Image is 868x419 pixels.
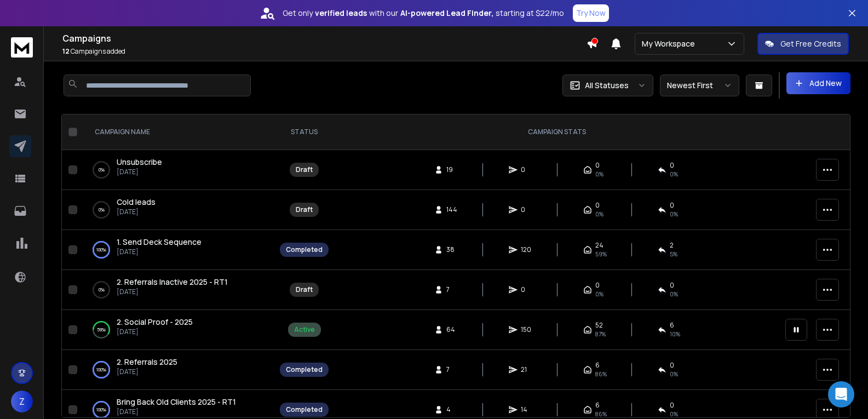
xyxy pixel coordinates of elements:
[286,365,323,374] div: Completed
[576,8,606,19] p: Try Now
[96,244,106,255] p: 100 %
[286,245,323,254] div: Completed
[521,205,532,214] span: 0
[670,281,674,290] span: 0
[315,8,367,19] strong: verified leads
[82,190,273,230] td: 0%Cold leads[DATE]
[97,324,106,335] p: 59 %
[446,365,457,374] span: 7
[521,245,532,254] span: 120
[595,410,607,418] span: 86 %
[286,405,323,414] div: Completed
[670,401,674,410] span: 0
[296,165,313,174] div: Draft
[670,161,674,170] span: 0
[595,401,600,410] span: 6
[62,47,70,56] span: 12
[117,288,228,296] p: [DATE]
[595,250,607,259] span: 59 %
[670,361,674,370] span: 0
[117,317,193,327] span: 2. Social Proof - 2025
[96,404,106,415] p: 100 %
[117,368,177,376] p: [DATE]
[117,277,228,288] a: 2. Referrals Inactive 2025 - RT1
[62,47,587,56] p: Campaigns added
[670,410,678,418] span: 0 %
[521,325,532,334] span: 150
[117,277,228,287] span: 2. Referrals Inactive 2025 - RT1
[595,321,603,330] span: 52
[670,170,678,179] span: 0%
[660,74,739,96] button: Newest First
[595,281,600,290] span: 0
[670,290,678,299] span: 0%
[595,170,603,179] span: 0%
[670,210,678,219] span: 0%
[117,317,193,328] a: 2. Social Proof - 2025
[99,284,105,295] p: 0 %
[573,4,609,22] button: Try Now
[446,205,457,214] span: 144
[670,330,680,338] span: 10 %
[82,310,273,350] td: 59%2. Social Proof - 2025[DATE]
[521,165,532,174] span: 0
[117,357,177,368] a: 2. Referrals 2025
[82,114,273,150] th: CAMPAIGN NAME
[446,165,457,174] span: 19
[11,37,33,58] img: logo
[335,114,779,150] th: CAMPAIGN STATS
[283,8,564,19] p: Get only with our starting at $22/mo
[446,405,457,414] span: 4
[757,33,849,55] button: Get Free Credits
[595,290,603,299] span: 0%
[82,350,273,390] td: 100%2. Referrals 2025[DATE]
[595,361,600,370] span: 6
[117,197,156,207] span: Cold leads
[521,285,532,294] span: 0
[670,250,677,259] span: 5 %
[521,365,532,374] span: 21
[446,285,457,294] span: 7
[780,38,841,49] p: Get Free Credits
[595,330,606,338] span: 87 %
[117,328,193,336] p: [DATE]
[117,237,202,248] a: 1. Send Deck Sequence
[446,245,457,254] span: 38
[11,391,33,412] button: Z
[117,397,236,407] span: Bring Back Old Clients 2025 - RT1
[670,201,674,210] span: 0
[670,370,678,378] span: 0 %
[82,150,273,190] td: 0%Unsubscribe[DATE]
[82,270,273,310] td: 0%2. Referrals Inactive 2025 - RT1[DATE]
[117,357,177,367] span: 2. Referrals 2025
[273,114,335,150] th: STATUS
[117,248,202,256] p: [DATE]
[296,205,313,214] div: Draft
[595,201,600,210] span: 0
[786,72,850,94] button: Add New
[296,285,313,294] div: Draft
[642,38,699,49] p: My Workspace
[62,32,587,45] h1: Campaigns
[117,208,156,216] p: [DATE]
[400,8,493,19] strong: AI-powered Lead Finder,
[294,325,315,334] div: Active
[117,407,236,416] p: [DATE]
[117,237,202,247] span: 1. Send Deck Sequence
[595,210,603,219] span: 0%
[595,241,603,250] span: 24
[117,157,162,168] a: Unsubscribe
[99,204,105,215] p: 0 %
[82,230,273,270] td: 100%1. Send Deck Sequence[DATE]
[595,161,600,170] span: 0
[670,241,674,250] span: 2
[446,325,457,334] span: 64
[670,321,674,330] span: 6
[117,397,236,407] a: Bring Back Old Clients 2025 - RT1
[521,405,532,414] span: 14
[99,164,105,175] p: 0 %
[585,80,629,91] p: All Statuses
[117,197,156,208] a: Cold leads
